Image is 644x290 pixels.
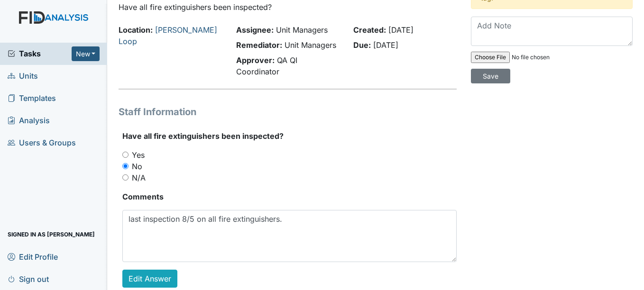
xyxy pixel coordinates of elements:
[119,25,153,35] strong: Location:
[373,40,398,50] span: [DATE]
[236,25,274,35] strong: Assignee:
[122,191,456,202] strong: Comments
[8,272,49,286] span: Sign out
[8,69,38,83] span: Units
[122,270,177,288] a: Edit Answer
[119,1,456,13] p: Have all fire extinguishers been inspected?
[122,163,129,169] input: No
[122,130,284,142] label: Have all fire extinguishers been inspected?
[72,46,100,61] button: New
[8,136,76,150] span: Users & Groups
[132,149,145,161] label: Yes
[8,48,72,59] a: Tasks
[236,55,275,65] strong: Approver:
[285,40,336,50] span: Unit Managers
[276,25,328,35] span: Unit Managers
[388,25,414,35] span: [DATE]
[236,40,282,50] strong: Remediator:
[353,40,371,50] strong: Due:
[8,227,95,242] span: Signed in as [PERSON_NAME]
[132,161,142,172] label: No
[8,113,50,128] span: Analysis
[122,152,129,158] input: Yes
[119,25,217,46] a: [PERSON_NAME] Loop
[122,210,456,262] textarea: last inspection 8/5 on all fire extinguishers.
[353,25,386,35] strong: Created:
[119,105,456,119] h1: Staff Information
[122,174,129,181] input: N/A
[471,69,510,83] input: Save
[132,172,146,183] label: N/A
[8,249,58,264] span: Edit Profile
[8,91,56,106] span: Templates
